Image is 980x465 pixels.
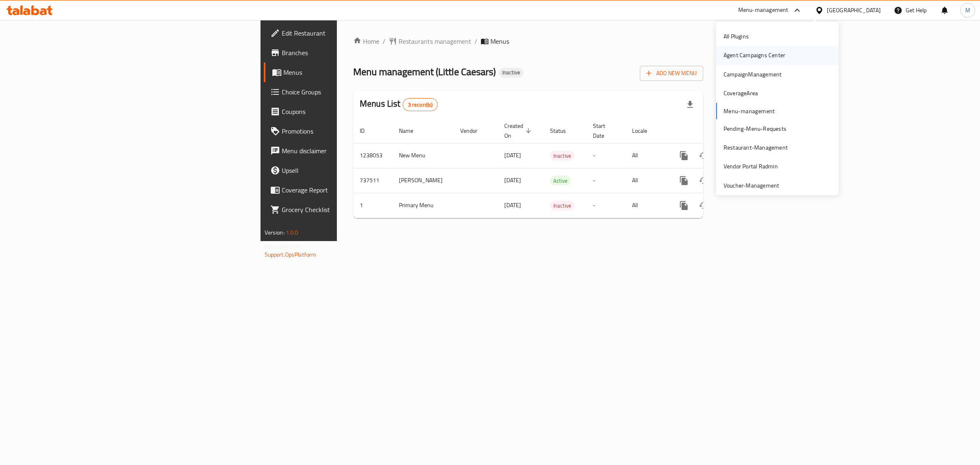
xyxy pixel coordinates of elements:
button: Add New Menu [640,66,703,81]
span: [DATE] [504,150,521,161]
a: Promotions [264,121,424,141]
span: Menu management ( Little Caesars ) [353,63,496,81]
span: Edit Restaurant [282,28,418,38]
nav: breadcrumb [353,36,703,46]
div: Inactive [550,151,575,161]
span: Menus [283,67,418,77]
div: Active [550,176,571,186]
td: - [586,193,626,218]
div: CampaignManagement [724,70,782,79]
li: / [474,36,477,46]
span: Created On [504,121,534,141]
span: Menu disclaimer [282,146,418,156]
span: Inactive [499,69,523,76]
div: Menu-management [738,5,788,15]
a: Choice Groups [264,82,424,102]
span: Status [550,126,577,136]
td: All [626,193,668,218]
span: Restaurants management [399,36,471,46]
a: Menu disclaimer [264,141,424,161]
div: CoverageArea [724,89,758,98]
div: Export file [680,95,700,114]
div: Vendor Portal Radmin [724,162,778,171]
span: Locale [632,126,658,136]
span: Upsell [282,165,418,175]
a: Coverage Report [264,180,424,200]
button: more [674,196,694,215]
span: Add New Menu [646,68,697,78]
td: All [626,168,668,193]
div: Voucher-Management [724,181,780,190]
div: Total records count [403,98,438,111]
button: Change Status [694,171,713,190]
a: Upsell [264,161,424,180]
a: Edit Restaurant [264,23,424,43]
td: - [586,143,626,168]
span: Get support on: [265,241,302,252]
span: Inactive [550,201,575,210]
span: 3 record(s) [403,101,438,109]
span: [DATE] [504,200,521,210]
span: Vendor [460,126,488,136]
button: more [674,146,694,165]
div: Inactive [499,68,523,78]
a: Restaurants management [389,36,471,46]
span: Version: [265,227,285,238]
div: Agent Campaigns Center [724,51,785,60]
span: M [965,6,970,15]
div: Pending-Menu-Requests [724,124,786,133]
span: Coverage Report [282,185,418,195]
div: [GEOGRAPHIC_DATA] [827,6,881,15]
button: Change Status [694,146,713,165]
span: Choice Groups [282,87,418,97]
th: Actions [668,118,759,143]
a: Branches [264,43,424,63]
span: Coupons [282,107,418,116]
span: 1.0.0 [286,227,298,238]
span: Branches [282,48,418,58]
td: All [626,143,668,168]
span: [DATE] [504,175,521,186]
table: enhanced table [353,118,759,218]
span: Inactive [550,151,575,161]
a: Support.OpsPlatform [265,249,316,260]
span: Active [550,176,571,186]
span: Menus [490,36,509,46]
span: Grocery Checklist [282,205,418,215]
a: Grocery Checklist [264,200,424,219]
div: Restaurant-Management [724,143,788,152]
td: - [586,168,626,193]
button: more [674,171,694,190]
a: Coupons [264,102,424,121]
span: Start Date [593,121,616,141]
div: All Plugins [724,32,749,41]
span: ID [360,126,375,136]
span: Name [399,126,424,136]
h2: Menus List [360,98,438,111]
a: Menus [264,63,424,82]
button: Change Status [694,196,713,215]
span: Promotions [282,126,418,136]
